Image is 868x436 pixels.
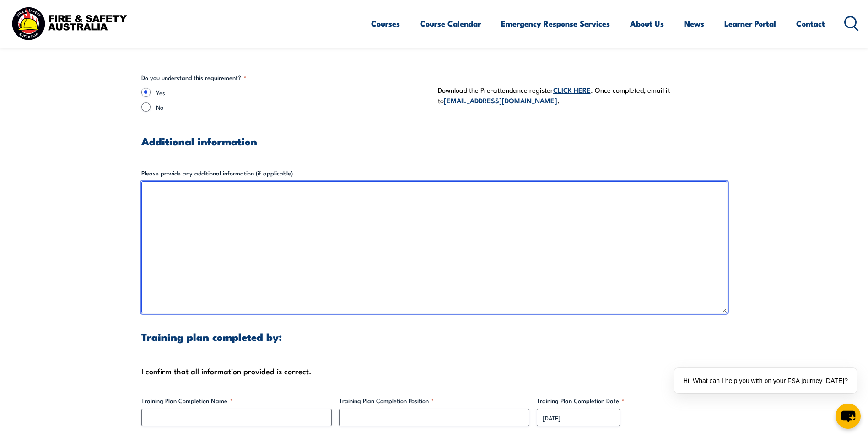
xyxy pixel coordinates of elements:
[796,11,825,36] a: Contact
[339,396,529,405] label: Training Plan Completion Position
[156,102,431,112] label: No
[141,364,727,378] div: I confirm that all information provided is correct.
[537,396,727,405] label: Training Plan Completion Date
[501,11,610,36] a: Emergency Response Services
[141,136,727,146] h3: Additional information
[553,85,591,95] a: CLICK HERE
[537,409,620,426] input: dd/mm/yyyy
[674,368,857,393] div: Hi! What can I help you with on your FSA journey [DATE]?
[371,11,400,36] a: Courses
[444,95,557,105] a: [EMAIL_ADDRESS][DOMAIN_NAME]
[438,85,727,106] p: Download the Pre-attendance register . Once completed, email it to .
[141,169,727,178] label: Please provide any additional information (if applicable)
[156,88,431,97] label: Yes
[684,11,704,36] a: News
[630,11,664,36] a: About Us
[141,73,246,82] legend: Do you understand this requirement?
[141,396,332,405] label: Training Plan Completion Name
[420,11,481,36] a: Course Calendar
[141,331,727,342] h3: Training plan completed by:
[724,11,776,36] a: Learner Portal
[836,404,861,429] button: chat-button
